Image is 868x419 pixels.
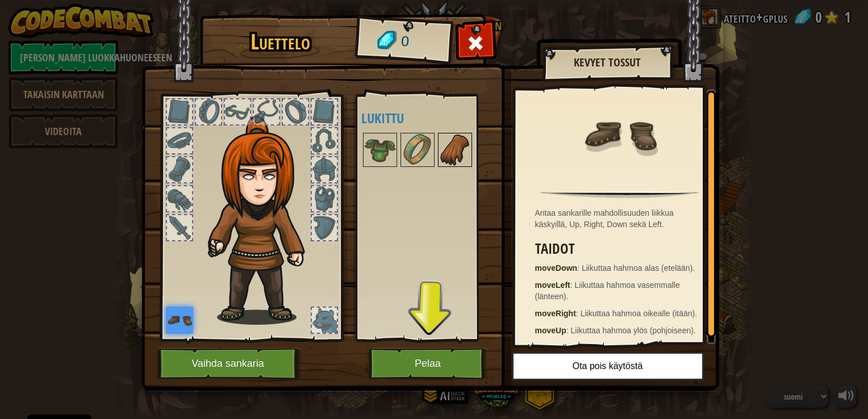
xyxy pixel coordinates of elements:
strong: moveUp [535,326,566,335]
img: hair_f2.png [203,116,325,325]
strong: moveDown [535,263,578,273]
img: portrait.png [166,307,193,334]
span: : [577,263,582,273]
span: Liikuttaa hahmoa vasemmalle (länteen). [535,280,680,301]
img: portrait.png [364,134,396,166]
span: Liikuttaa hahmoa alas (etelään). [582,263,695,273]
img: portrait.png [402,134,433,166]
div: Antaa sankarille mahdollisuuden liikkua käskyillä, Up, Right, Down sekä Left. [535,207,710,230]
button: Ota pois käytöstä [512,352,704,380]
h1: Luettelo [208,30,353,54]
span: : [570,280,575,290]
span: : [576,309,581,318]
strong: moveLeft [535,280,570,290]
h2: Kevyet tossut [554,56,661,69]
img: hr.png [540,191,698,198]
h4: Lukittu [361,111,504,125]
span: Liikuttaa hahmoa oikealle (itään). [581,309,697,318]
button: Pelaa [369,348,487,379]
button: Vaihda sankaria [157,348,302,379]
img: portrait.png [439,134,471,166]
span: Liikuttaa hahmoa ylös (pohjoiseen). [571,326,696,335]
span: : [566,326,571,335]
strong: moveRight [535,309,576,318]
span: 0 [400,31,410,52]
img: portrait.png [583,98,657,171]
h3: Taidot [535,241,710,257]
